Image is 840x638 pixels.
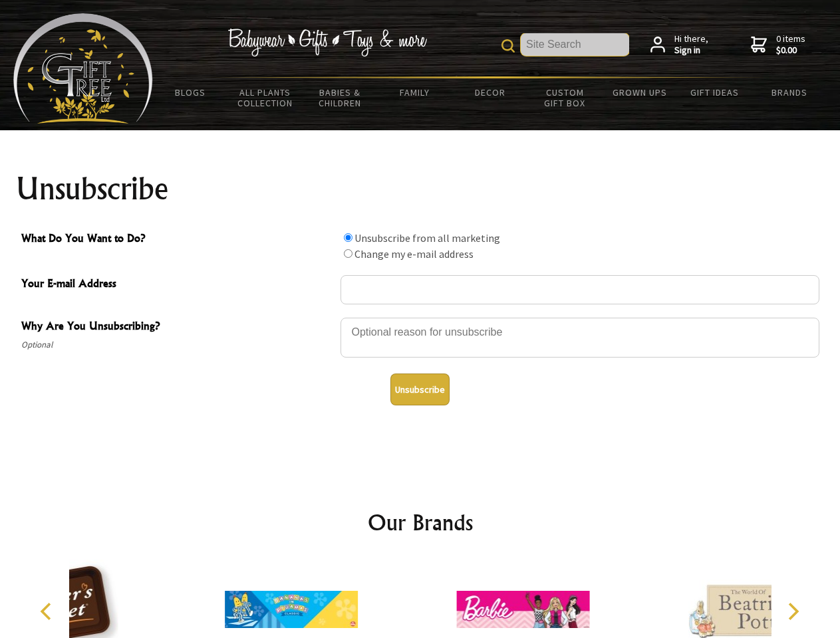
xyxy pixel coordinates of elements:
[344,233,352,242] input: What Do You Want to Do?
[21,337,334,353] span: Optional
[602,78,677,106] a: Grown Ups
[341,318,819,358] textarea: Why Are You Unsubscribing?
[752,78,827,106] a: Brands
[153,78,228,106] a: BLOGS
[27,506,814,538] h2: Our Brands
[33,597,63,626] button: Previous
[677,78,752,106] a: Gift Ideas
[354,231,500,245] label: Unsubscribe from all marketing
[344,249,352,258] input: What Do You Want to Do?
[521,33,629,56] input: Site Search
[228,78,303,117] a: All Plants Collection
[390,373,450,405] button: Unsubscribe
[778,597,807,626] button: Next
[674,33,708,56] span: Hi there,
[303,78,378,117] a: Babies & Children
[21,230,334,249] span: What Do You Want to Do?
[776,45,805,56] strong: $0.00
[21,318,334,337] span: Why Are You Unsubscribing?
[227,29,427,56] img: Babywear - Gifts - Toys & more
[776,33,805,56] span: 0 items
[13,13,153,124] img: Babyware - Gifts - Toys and more...
[341,275,819,304] input: Your E-mail Address
[378,78,453,106] a: Family
[527,78,603,117] a: Custom Gift Box
[21,275,334,294] span: Your E-mail Address
[650,33,708,56] a: Hi there,Sign in
[354,247,474,261] label: Change my e-mail address
[452,78,527,106] a: Decor
[751,33,805,56] a: 0 items$0.00
[16,173,825,205] h1: Unsubscribe
[674,45,708,56] strong: Sign in
[501,39,515,53] img: product search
